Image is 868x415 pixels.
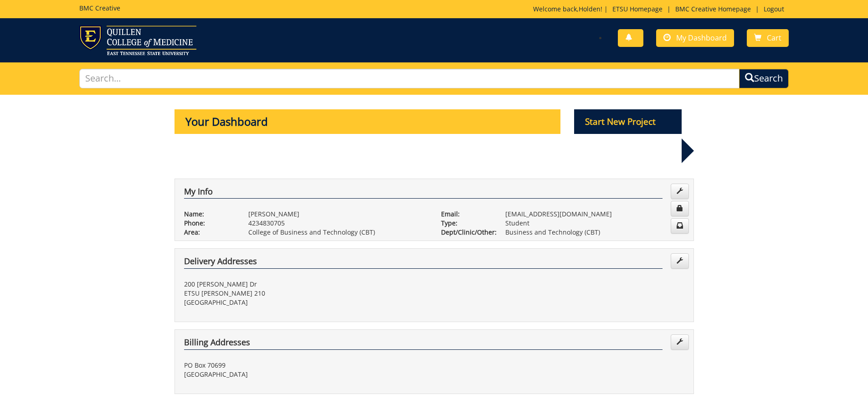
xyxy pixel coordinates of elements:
[505,210,684,219] p: [EMAIL_ADDRESS][DOMAIN_NAME]
[676,33,727,43] span: My Dashboard
[79,5,120,11] h5: BMC Creative
[248,219,427,228] p: 4234830705
[184,298,427,307] p: [GEOGRAPHIC_DATA]
[505,228,684,237] p: Business and Technology (CBT)
[574,118,682,127] a: Start New Project
[79,69,740,88] input: Search...
[248,228,427,237] p: College of Business and Technology (CBT)
[671,253,689,269] a: Edit Addresses
[759,5,789,13] a: Logout
[671,334,689,350] a: Edit Addresses
[608,5,667,13] a: ETSU Homepage
[184,228,235,237] p: Area:
[656,29,734,47] a: My Dashboard
[579,5,601,13] a: Holden
[184,370,427,379] p: [GEOGRAPHIC_DATA]
[671,184,689,199] a: Edit Info
[767,33,781,43] span: Cart
[505,219,684,228] p: Student
[441,219,492,228] p: Type:
[441,228,492,237] p: Dept/Clinic/Other:
[441,210,492,219] p: Email:
[184,280,427,289] p: 200 [PERSON_NAME] Dr
[184,289,427,298] p: ETSU [PERSON_NAME] 210
[747,29,789,47] a: Cart
[175,109,561,134] p: Your Dashboard
[184,219,235,228] p: Phone:
[184,210,235,219] p: Name:
[671,201,689,216] a: Change Password
[184,361,427,370] p: PO Box 70699
[184,257,663,269] h4: Delivery Addresses
[79,26,196,55] img: ETSU logo
[248,210,427,219] p: [PERSON_NAME]
[533,5,789,14] p: Welcome back, ! | | |
[671,218,689,234] a: Change Communication Preferences
[574,109,682,134] p: Start New Project
[671,5,755,13] a: BMC Creative Homepage
[184,338,663,350] h4: Billing Addresses
[184,187,663,199] h4: My Info
[739,69,789,88] button: Search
